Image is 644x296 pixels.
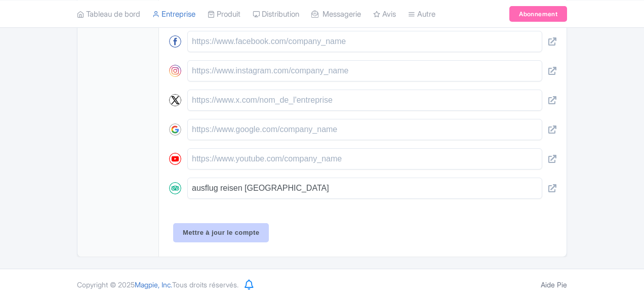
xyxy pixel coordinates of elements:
[187,119,542,140] input: https://www.google.com/company_name
[169,182,181,194] img: tripadvisor-round-01-385d03172616b1a1306be21ef117dde3.svg
[323,9,361,18] font: Messagerie
[169,153,181,165] img: youtube-round-01-0acef599b0341403c37127b094ecd7da.svg
[382,9,396,18] font: Avis
[187,60,542,81] input: https://www.instagram.com/company_name
[172,280,238,289] font: Tous droits réservés.
[187,90,542,111] input: https://www.x.com/nom_de_l'entreprise
[187,31,542,52] input: https://www.facebook.com/company_name
[169,94,181,106] img: x-round-01-2a040f8114114d748f4f633894d6978b.svg
[262,9,299,18] font: Distribution
[169,35,181,48] img: facebook-round-01-50ddc191f871d4ecdbe8252d2011563a.svg
[519,10,557,17] font: Abonnement
[417,9,435,18] font: Autre
[187,148,542,170] input: https://www.youtube.com/company_name
[169,123,181,136] img: google-round-01-4c7ae292eccd65b64cc32667544fd5c1.svg
[509,6,567,21] a: Abonnement
[217,9,240,18] font: Produit
[169,65,181,77] img: instagram-round-01-d873700d03cfe9216e9fb2676c2aa726.svg
[173,223,269,242] input: Mettre à jour le compte
[86,9,140,18] font: Tableau de bord
[77,280,135,289] font: Copyright © 2025
[135,280,172,289] font: Magpie, Inc.
[187,178,542,199] input: https://www.tripadvisor.com/company_name
[541,280,567,289] a: Aide Pie
[162,9,195,18] font: Entreprise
